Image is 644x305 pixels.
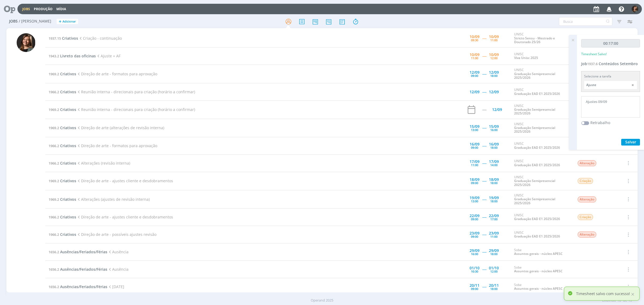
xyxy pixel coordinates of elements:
span: Criativos [60,232,76,237]
a: 1656.2Ausências/Feriados/Férias [49,249,107,254]
div: ----- [482,108,486,111]
a: 1969.2Criativos [49,107,76,112]
span: 1937.15 [49,36,61,41]
div: UNISC [514,194,569,205]
a: 1969.2Criativos [49,178,76,183]
span: 1969.2 [49,107,59,112]
span: ----- [482,125,486,130]
div: 10:30 [471,270,478,273]
div: UNISC [514,52,569,60]
div: 16:00 [471,252,478,255]
div: UNISC [514,32,569,44]
span: Criação - continuação [78,36,122,41]
a: Graduação EAD E1 2025/2026 [514,163,560,167]
span: Criativos [60,143,76,148]
button: Salvar [621,139,640,146]
div: 29/09 [489,249,499,252]
span: 1966.2 [49,215,59,220]
a: 1966.2Criativos [49,161,76,166]
button: Jobs [21,7,32,11]
span: 1966.2 [49,143,59,148]
span: ----- [482,284,486,289]
div: 18/09 [489,178,499,181]
div: 19/09 [489,196,499,200]
a: 1943.2Livreto das oficinas [49,53,96,58]
a: 1966.2Criativos [49,214,76,220]
div: 11:00 [490,235,497,238]
div: UNISC [514,68,569,80]
div: UNISC [514,159,569,167]
span: Direção de arte - formatos para aprovação [76,71,157,76]
a: 1937.15Criativos [49,36,78,41]
span: Alteração [578,160,596,166]
div: 09:00 [471,181,478,184]
span: ----- [482,143,486,148]
div: UNISC [514,142,569,150]
span: Ausência [107,267,129,272]
div: 19/09 [470,196,480,200]
span: 1966.2 [49,90,59,94]
div: 01/10 [470,266,480,270]
div: 13:00 [471,128,478,131]
div: Sobe [514,283,569,291]
span: Reunião interna - direcionais para criação (horário a confirmar) [76,89,195,94]
span: ----- [482,197,486,202]
a: Produção [34,7,53,11]
div: 12/09 [492,108,502,111]
div: 10/09 [470,35,480,39]
div: 12/09 [489,90,499,94]
a: Viva Unisc 2025 [514,55,538,60]
div: 10/09 [489,35,499,39]
span: Livreto das oficinas [60,53,96,58]
span: Criativos [60,178,76,183]
div: 14:00 [490,163,497,166]
span: ----- [482,89,486,94]
span: ----- [482,53,486,58]
div: 09:30 [471,39,478,42]
div: 17/09 [470,160,480,163]
div: 22/09 [489,214,499,218]
span: Criativos [60,125,76,130]
div: 18:00 [490,287,497,290]
div: 18:00 [490,74,497,77]
div: 23/09 [470,231,480,235]
div: 10/09 [470,53,480,57]
span: Criativos [60,214,76,220]
span: 1966.2 [49,232,59,237]
img: L [632,6,638,12]
div: 12:00 [490,270,497,273]
a: 1969.2Criativos [49,71,76,76]
a: Graduação EAD E1 2025/2026 [514,234,560,239]
a: Job1937.6Conteúdos Setembro [581,61,638,66]
span: Criativos [60,197,76,202]
div: UNISC [514,231,569,239]
span: [DATE] [107,284,124,289]
span: + [59,19,61,24]
div: 12/09 [489,70,499,74]
span: Ausências/Feriados/Férias [60,284,107,289]
div: 18:00 [490,200,497,203]
div: 01/10 [489,266,499,270]
span: Direção de arte - ajustes cliente e desdobramentos [76,214,173,220]
span: 1969.2 [49,178,59,183]
a: Graduação Semipresencial 2025/2026 [514,107,555,116]
div: 18/09 [470,178,480,181]
div: 09:00 [471,74,478,77]
a: Assuntos gerais - núcleo APESC [514,269,563,273]
a: Graduação Semipresencial 2025/2026 [514,178,555,187]
span: ----- [482,161,486,166]
span: ----- [482,178,486,183]
span: Direção de arte - ajustes cliente e desdobramentos [76,178,173,183]
span: Criativos [60,161,76,166]
span: Criação [578,178,593,184]
a: Mídia [56,7,66,11]
div: 10/09 [489,53,499,57]
a: 1969.2Criativos [49,125,76,130]
span: 1969.2 [49,197,59,202]
span: Alteração [578,232,596,237]
span: Conteúdos Setembro [599,61,638,66]
span: Salvar [625,139,636,144]
div: 17:00 [490,218,497,221]
div: 20/11 [489,284,499,287]
div: UNISC [514,213,569,221]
